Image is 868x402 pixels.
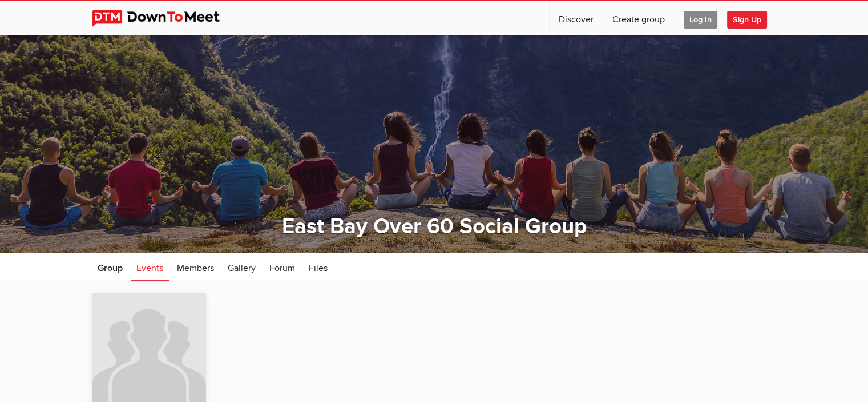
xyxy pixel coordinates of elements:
[675,1,726,35] a: Log In
[303,253,333,281] a: Files
[131,253,169,281] a: Events
[92,10,237,27] img: DownToMeet
[309,262,328,274] span: Files
[550,1,603,35] a: Discover
[228,262,256,274] span: Gallery
[98,262,123,274] span: Group
[282,213,587,240] a: East Bay Over 60 Social Group
[603,1,674,35] a: Create group
[171,253,220,281] a: Members
[727,11,767,29] span: Sign Up
[264,253,301,281] a: Forum
[727,1,776,35] a: Sign Up
[136,262,163,274] span: Events
[684,11,717,29] span: Log In
[177,262,214,274] span: Members
[222,253,261,281] a: Gallery
[269,262,295,274] span: Forum
[92,253,128,281] a: Group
